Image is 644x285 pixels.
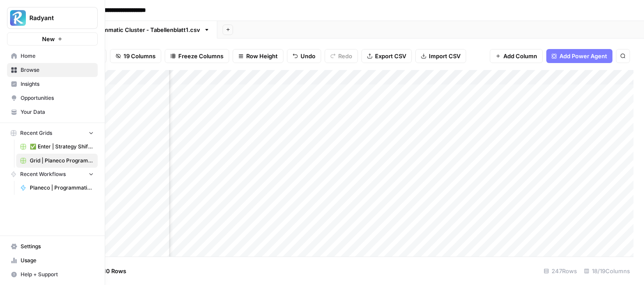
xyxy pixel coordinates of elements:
span: Import CSV [429,52,460,60]
button: Undo [287,49,321,63]
span: Browse [21,66,94,74]
a: ✅ Enter | Strategy Shift 2025 | Blog Posts Update [16,140,98,154]
span: New [42,35,55,43]
span: Insights [21,80,94,88]
span: Radyant [29,14,82,22]
button: Add Column [490,49,543,63]
span: Planeco | Programmatic Cluster für "Bauvoranfrage" [30,184,94,192]
span: Add 10 Rows [91,267,126,275]
span: Grid | Planeco Programmatic Cluster [30,157,94,165]
span: Add Power Agent [559,52,607,60]
span: Opportunities [21,94,94,102]
div: 18/19 Columns [580,264,633,278]
span: 19 Columns [124,52,156,60]
span: Export CSV [375,52,406,60]
a: Grid | Planeco Programmatic Cluster [16,154,98,168]
span: Recent Workflows [20,170,66,178]
span: ✅ Enter | Strategy Shift 2025 | Blog Posts Update [30,143,94,151]
button: Help + Support [7,267,98,281]
span: Add Column [503,52,537,60]
button: New [7,32,98,46]
button: Freeze Columns [165,49,229,63]
button: Recent Workflows [7,168,98,181]
button: Row Height [233,49,283,63]
span: Help + Support [21,271,94,278]
button: Redo [325,49,358,63]
a: Home [7,49,98,63]
a: Planeco Programmatic Cluster - Tabellenblatt1.csv [45,21,217,39]
span: Undo [301,52,315,60]
a: Insights [7,77,98,91]
button: Add Power Agent [546,49,612,63]
span: Freeze Columns [178,52,223,60]
a: Opportunities [7,91,98,105]
span: Redo [338,52,352,60]
span: Settings [21,243,94,250]
a: Browse [7,63,98,77]
a: Your Data [7,105,98,119]
button: Export CSV [361,49,412,63]
a: Settings [7,239,98,253]
button: Import CSV [415,49,466,63]
a: Planeco | Programmatic Cluster für "Bauvoranfrage" [16,181,98,195]
button: Recent Grids [7,127,98,140]
span: Usage [21,257,94,264]
span: Home [21,52,94,60]
span: Recent Grids [20,129,52,137]
button: 19 Columns [110,49,161,63]
div: Planeco Programmatic Cluster - Tabellenblatt1.csv [62,25,200,34]
span: Your Data [21,108,94,116]
img: Radyant Logo [10,10,26,26]
a: Usage [7,253,98,267]
button: Workspace: Radyant [7,7,98,29]
span: Row Height [246,52,278,60]
div: 247 Rows [540,264,580,278]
